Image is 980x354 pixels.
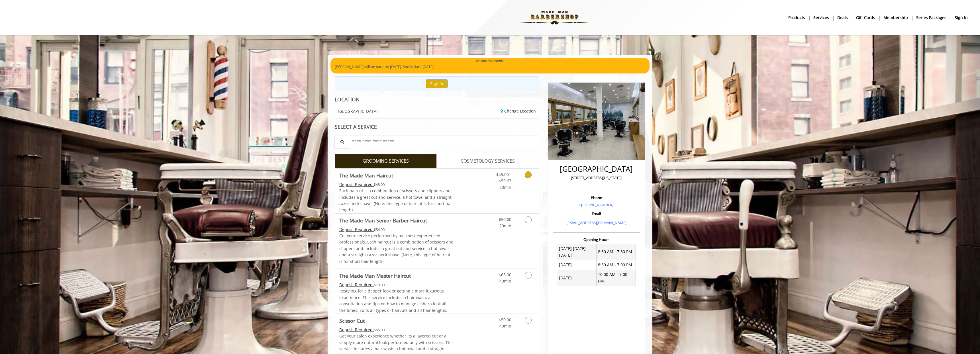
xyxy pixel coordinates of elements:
[476,58,504,64] b: Announcements
[339,317,365,325] b: Scissor Cut
[557,244,597,260] td: [DATE] [DATE] [DATE]
[339,282,374,287] span: This service needs some Advance to be paid before we block your appointment
[596,260,636,270] td: 8:30 AM - 7:00 PM
[879,13,912,22] a: MembershipMembership
[499,217,511,222] span: $50.00
[557,270,597,286] td: [DATE]
[339,216,427,224] b: The Made Man Senior Barber Haircut
[339,233,454,265] p: Get your service performed by our most experienced professionals. Each haircut is a combination o...
[499,278,511,284] span: 40min
[363,157,409,165] span: GROOMING SERVICES
[912,13,951,22] a: Series packagesSeries packages
[339,182,374,187] span: This service needs some Advance to be paid before we block your appointment
[426,79,448,88] button: Sign In
[955,15,968,21] b: sign in
[461,157,515,165] span: COSMETOLOGY SERVICES
[339,227,374,232] span: This service needs some Advance to be paid before we block your appointment
[788,15,805,21] b: products
[338,109,378,113] span: [GEOGRAPHIC_DATA]
[339,226,454,233] div: $54.00
[951,13,972,22] a: sign insign in
[499,272,511,277] span: $65.00
[557,260,597,270] td: [DATE]
[784,13,809,22] a: Productsproducts
[554,212,639,216] h3: Email
[809,13,833,22] a: ServicesServices
[813,15,829,21] b: Services
[554,196,639,200] h3: Phone
[833,13,852,22] a: DealsDeals
[335,64,645,70] p: [PERSON_NAME] will be back on [DATE]. Sod is Back [DATE].
[339,288,447,313] span: Restyling for a dapper look or getting a more luxurious experience. This service includes a hair ...
[554,165,639,173] h2: [GEOGRAPHIC_DATA]
[339,272,411,280] b: The Made Man Master Haircut
[334,136,349,148] button: Service Search
[339,327,454,333] div: $55.00
[499,223,511,228] span: 20min
[339,181,454,188] div: $48.00
[335,96,360,103] b: LOCATION
[553,238,640,242] h3: Opening Hours
[916,15,946,21] b: Series packages
[852,13,879,22] a: Gift cardsgift cards
[596,244,636,260] td: 8:30 AM - 7:30 PM
[499,185,511,190] span: 20min
[856,15,875,21] b: gift cards
[554,175,639,181] p: [STREET_ADDRESS][US_STATE]
[339,171,393,179] b: The Made Man Haircut
[578,202,614,207] a: + [PHONE_NUMBER].
[339,327,374,332] span: This service needs some Advance to be paid before we block your appointment
[499,323,511,329] span: 40min
[499,317,511,322] span: $50.00
[339,188,453,212] span: Each haircut is a combination of scissors and clippers and includes a great cut and service, a ho...
[501,108,536,114] a: Change Location
[515,2,594,33] img: Made Man Barbershop logo
[566,220,626,225] a: [EMAIL_ADDRESS][DOMAIN_NAME]
[837,15,848,21] b: Deals
[335,124,539,130] div: SELECT A SERVICE
[339,282,454,288] div: $70.00
[496,172,511,183] span: $45.00 - $50.63
[883,15,908,21] b: Membership
[596,270,636,286] td: 10:00 AM - 7:00 PM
